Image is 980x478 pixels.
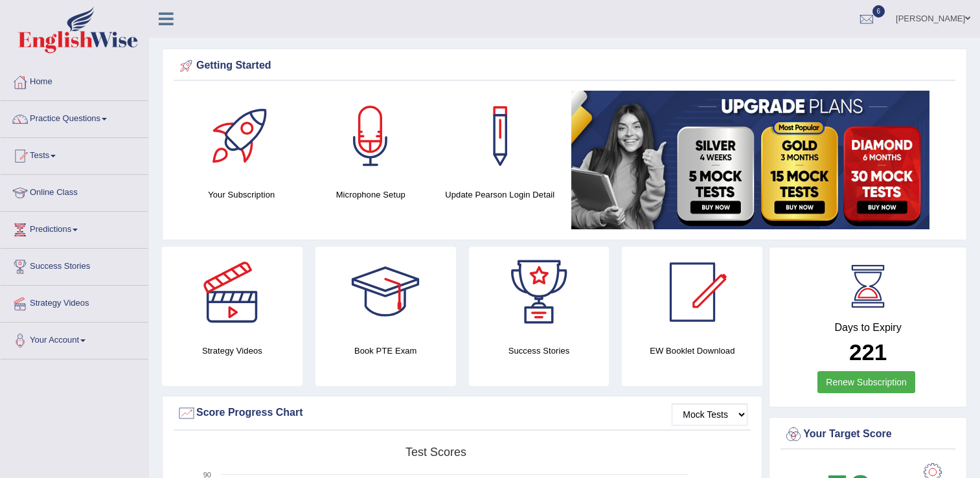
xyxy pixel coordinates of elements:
[1,323,148,355] a: Your Account
[872,5,885,17] span: 6
[1,175,148,207] a: Online Class
[1,249,148,281] a: Success Stories
[177,404,747,423] div: Score Progress Chart
[313,188,429,201] h4: Microphone Setup
[177,56,952,76] div: Getting Started
[849,339,887,365] b: 221
[315,344,456,358] h4: Book PTE Exam
[817,371,915,393] a: Renew Subscription
[183,188,300,201] h4: Your Subscription
[162,344,302,358] h4: Strategy Videos
[1,64,148,97] a: Home
[1,286,148,318] a: Strategy Videos
[1,212,148,244] a: Predictions
[622,344,762,358] h4: EW Booklet Download
[571,91,929,229] img: small5.jpg
[405,446,466,459] tspan: Test scores
[469,344,610,358] h4: Success Stories
[784,322,952,334] h4: Days to Expiry
[442,188,558,201] h4: Update Pearson Login Detail
[1,101,148,133] a: Practice Questions
[1,138,148,170] a: Tests
[784,425,952,444] div: Your Target Score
